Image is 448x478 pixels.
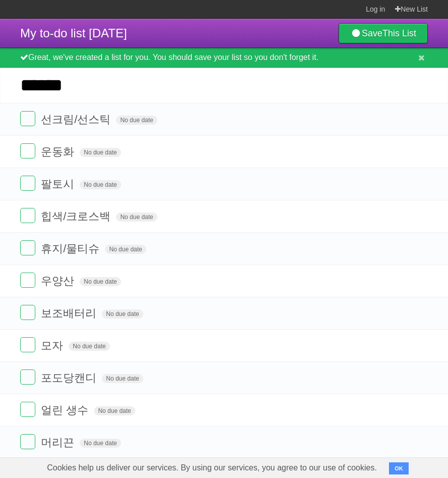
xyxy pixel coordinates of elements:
label: Done [20,402,35,417]
span: No due date [80,180,121,189]
span: 운동화 [41,145,77,158]
label: Done [20,176,35,191]
span: No due date [80,277,121,286]
span: 팔토시 [41,178,77,190]
label: Done [20,273,35,288]
label: Done [20,305,35,320]
span: 휴지/물티슈 [41,242,102,255]
label: Done [20,434,35,449]
span: Cookies help us deliver our services. By using our services, you agree to our use of cookies. [37,458,387,478]
span: My to-do list [DATE] [20,26,127,40]
b: This List [382,28,416,38]
label: Done [20,337,35,352]
button: OK [389,462,409,474]
span: 얼린 생수 [41,404,91,416]
span: 포도당캔디 [41,371,99,384]
label: Done [20,208,35,223]
span: 힙색/크로스백 [41,210,113,223]
span: No due date [102,309,143,318]
label: Done [20,369,35,385]
a: SaveThis List [339,23,428,43]
label: Done [20,143,35,158]
label: Done [20,240,35,255]
span: 보조배터리 [41,307,99,320]
span: 모자 [41,339,66,352]
span: No due date [80,439,121,448]
span: 우양산 [41,275,77,287]
span: 머리끈 [41,436,77,449]
span: No due date [94,406,135,415]
span: 선크림/선스틱 [41,113,113,126]
span: No due date [80,148,121,157]
label: Done [20,111,35,126]
span: No due date [116,213,157,222]
span: No due date [116,116,157,125]
span: No due date [102,374,143,383]
span: No due date [69,342,109,351]
span: No due date [105,245,146,254]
